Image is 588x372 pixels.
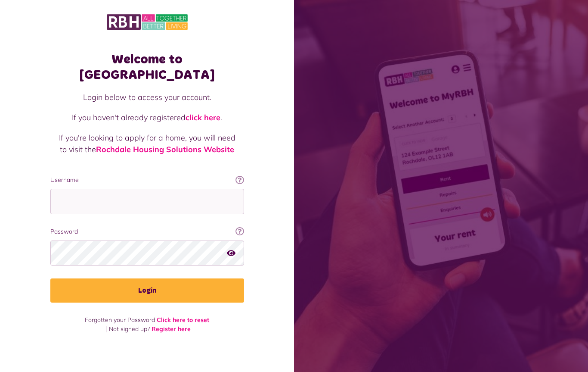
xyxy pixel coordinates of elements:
label: Username [50,175,244,184]
label: Password [50,227,244,236]
p: If you're looking to apply for a home, you will need to visit the [59,132,235,155]
span: Forgotten your Password [85,316,155,324]
a: Rochdale Housing Solutions Website [96,144,234,154]
a: Click here to reset [157,316,209,324]
h1: Welcome to [GEOGRAPHIC_DATA] [50,52,244,83]
span: Not signed up? [109,325,150,333]
p: Login below to access your account. [59,91,235,103]
img: MyRBH [107,13,188,31]
button: Login [50,278,244,303]
p: If you haven't already registered . [59,112,235,123]
a: click here [186,113,220,122]
a: Register here [152,325,191,333]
